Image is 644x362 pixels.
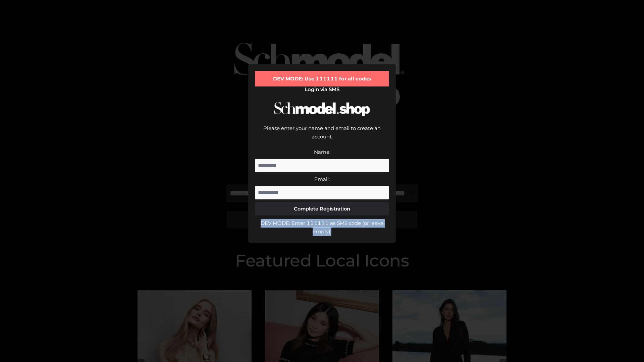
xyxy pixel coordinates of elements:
div: Please enter your name and email to create an account. [255,124,389,148]
button: Complete Registration [255,202,389,216]
label: Email: [314,176,330,182]
div: DEV MODE: Enter 111111 as SMS code (or leave empty). [255,219,389,236]
img: Schmodel Logo [272,96,372,122]
h2: Login via SMS [255,86,389,93]
div: DEV MODE: Use 111111 for all codes [255,71,389,86]
label: Name: [314,149,330,155]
